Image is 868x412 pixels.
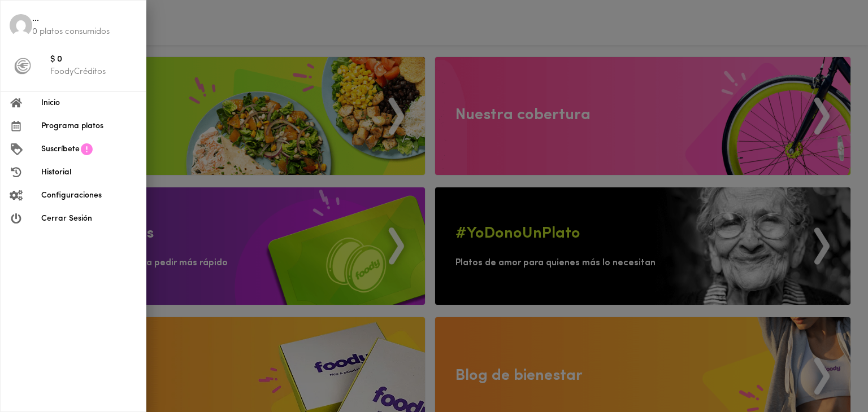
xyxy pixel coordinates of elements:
span: $ 0 [50,54,137,67]
img: foody-creditos-black.png [14,58,31,74]
span: Inicio [41,97,137,109]
p: 0 platos consumidos [32,26,137,38]
span: ... [32,13,137,26]
p: FoodyCréditos [50,66,137,78]
iframe: Messagebird Livechat Widget [802,347,857,401]
span: Configuraciones [41,190,137,201]
span: Cerrar Sesión [41,213,137,225]
span: Historial [41,166,137,178]
span: Suscríbete [41,143,80,155]
span: Programa platos [41,120,137,132]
